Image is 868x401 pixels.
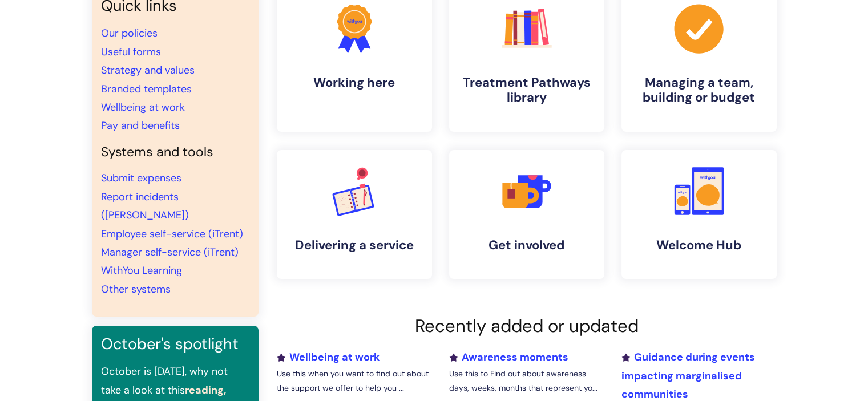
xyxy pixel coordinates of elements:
a: Awareness moments [449,350,568,364]
p: Use this to Find out about awareness days, weeks, months that represent yo... [449,367,604,395]
a: Report incidents ([PERSON_NAME]) [101,190,189,222]
a: Get involved [449,150,604,279]
a: Wellbeing at work [101,100,185,114]
a: Welcome Hub [621,150,777,279]
a: Delivering a service [277,150,432,279]
a: Manager self-service (iTrent) [101,245,239,259]
h2: Recently added or updated [277,315,777,337]
a: Other systems [101,282,171,296]
a: Branded templates [101,82,192,96]
h4: Treatment Pathways library [458,75,595,106]
a: Strategy and values [101,63,195,77]
a: Guidance during events impacting marginalised communities [621,350,754,401]
a: Useful forms [101,45,161,59]
a: Our policies [101,26,158,40]
a: Employee self-service (iTrent) [101,227,243,241]
h3: October's spotlight [101,335,249,353]
h4: Systems and tools [101,144,249,160]
h4: Delivering a service [286,238,423,253]
p: Use this when you want to find out about the support we offer to help you ... [277,367,432,395]
h4: Welcome Hub [631,238,768,253]
a: Pay and benefits [101,119,180,132]
a: Submit expenses [101,171,181,185]
a: WithYou Learning [101,264,182,277]
h4: Working here [286,75,423,90]
h4: Managing a team, building or budget [631,75,768,106]
a: Wellbeing at work [277,350,380,364]
h4: Get involved [458,238,595,253]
